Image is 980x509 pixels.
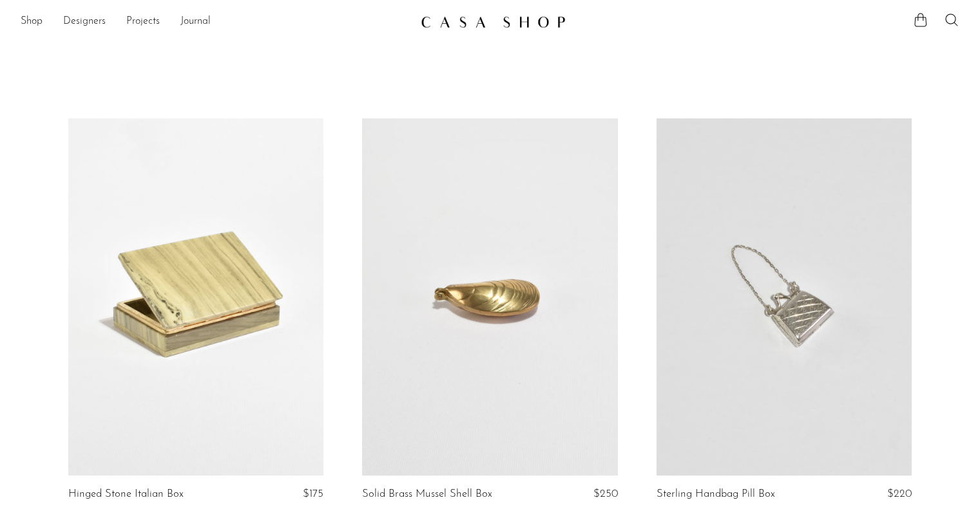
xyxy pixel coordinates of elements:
a: Hinged Stone Italian Box [68,488,184,500]
span: $220 [887,488,912,499]
a: Designers [63,14,106,30]
a: Journal [180,14,211,30]
nav: Desktop navigation [21,11,410,33]
a: Projects [126,14,160,30]
a: Shop [21,14,43,30]
a: Sterling Handbag Pill Box [657,488,775,500]
span: $250 [593,488,618,499]
ul: NEW HEADER MENU [21,11,410,33]
span: $175 [303,488,323,499]
a: Solid Brass Mussel Shell Box [362,488,492,500]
